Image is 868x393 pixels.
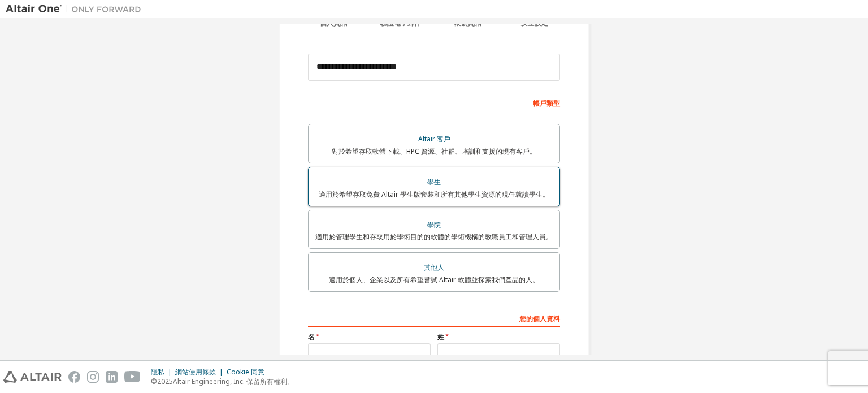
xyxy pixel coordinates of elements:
[106,371,118,383] img: linkedin.svg
[157,377,173,386] font: 2025
[68,371,80,383] img: facebook.svg
[151,367,164,377] font: 隱私
[6,3,147,15] img: 牽牛星一號
[175,367,216,377] font: 網站使用條款
[427,177,441,187] font: 學生
[519,314,560,323] font: 您的個人資料
[315,232,553,241] font: 適用於管理學生和存取用於學術目的的軟體的學術機構的教職員工和管理人員。
[124,371,141,383] img: youtube.svg
[424,262,444,272] font: 其他人
[332,146,536,156] font: 對於希望存取軟體下載、HPC 資源、社群、培訓和支援的現有客戶。
[3,371,62,383] img: altair_logo.svg
[173,377,294,386] font: Altair Engineering, Inc. 保留所有權利。
[533,98,560,108] font: 帳戶類型
[87,371,99,383] img: instagram.svg
[319,189,549,199] font: 適用於希望存取免費 Altair 學生版套裝和所有其他學生資源的現任就讀學生。
[329,275,539,284] font: 適用於個人、企業以及所有希望嘗試 Altair 軟體並探索我們產品的人。
[227,367,264,377] font: Cookie 同意
[308,332,315,342] font: 名
[418,134,450,144] font: Altair 客戶
[151,377,157,386] font: ©
[427,220,441,230] font: 學院
[437,332,444,342] font: 姓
